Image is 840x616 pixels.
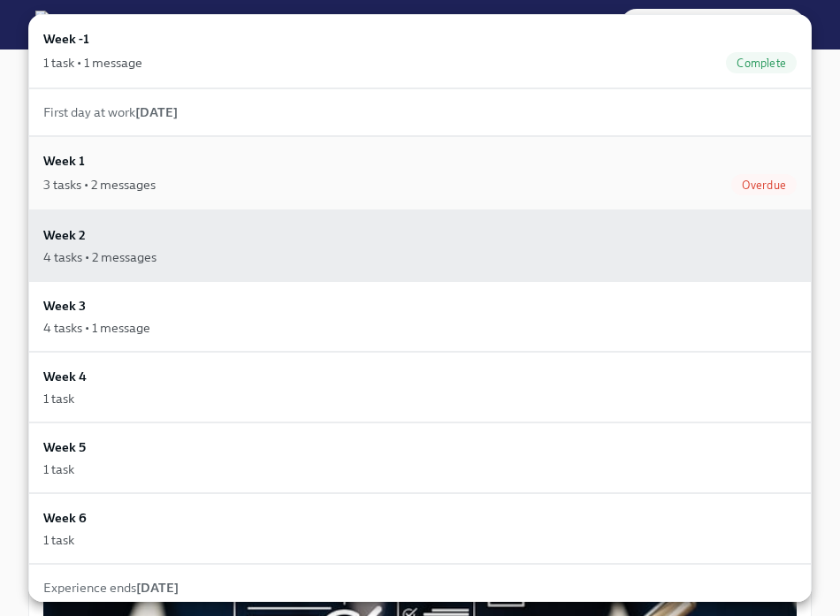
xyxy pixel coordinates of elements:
h6: Week 5 [43,437,86,457]
strong: [DATE] [135,104,178,120]
a: Week 51 task [28,422,812,493]
div: 1 task [43,460,74,478]
div: 4 tasks • 1 message [43,319,150,337]
a: Week 41 task [28,352,812,422]
div: 1 task [43,390,74,407]
a: Week 24 tasks • 2 messages [28,210,812,281]
a: Week 34 tasks • 1 message [28,281,812,352]
div: 1 task [43,531,74,549]
div: 4 tasks • 2 messages [43,248,157,266]
span: First day at work [43,104,178,120]
a: Week 61 task [28,493,812,564]
span: Overdue [731,179,797,192]
a: Week -11 task • 1 messageComplete [28,14,812,88]
h6: Week -1 [43,29,89,49]
strong: [DATE] [136,580,179,596]
h6: Week 2 [43,225,86,245]
span: Experience ends [43,580,179,596]
h6: Week 6 [43,508,87,528]
h6: Week 1 [43,151,85,171]
div: 3 tasks • 2 messages [43,176,156,194]
span: Complete [726,57,797,70]
h6: Week 4 [43,367,87,386]
h6: Week 3 [43,296,86,316]
a: Week 13 tasks • 2 messagesOverdue [28,136,812,210]
div: 1 task • 1 message [43,54,142,72]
